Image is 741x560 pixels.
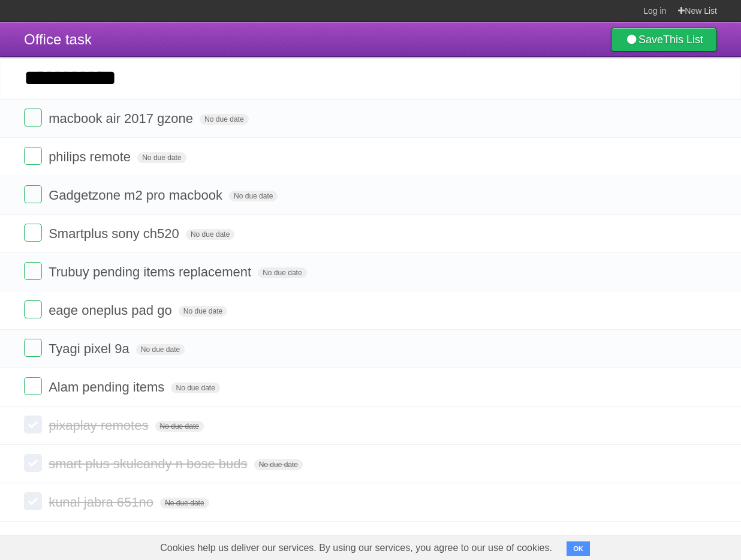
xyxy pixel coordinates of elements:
span: No due date [258,267,306,278]
span: No due date [160,498,209,508]
span: No due date [179,306,227,317]
label: Done [24,339,42,357]
span: No due date [229,191,278,201]
label: Done [24,262,42,280]
b: This List [663,34,703,46]
span: Alam pending items [49,380,167,395]
label: Done [24,109,42,127]
label: Done [24,416,42,433]
span: No due date [171,383,219,393]
label: Done [24,185,42,203]
span: smart plus skulcandy n bose buds [49,456,250,471]
a: Show all completed tasks [296,533,445,548]
span: No due date [137,152,186,163]
span: No due date [155,421,204,432]
span: Trubuy pending items replacement [49,264,254,279]
button: OK [567,541,590,556]
label: Done [24,454,42,472]
span: pixaplay remotes [49,418,151,433]
span: No due date [254,459,303,470]
span: No due date [186,229,234,240]
span: kunal jabra 651no [49,495,156,510]
label: Done [24,377,42,395]
span: Smartplus sony ch520 [49,226,182,241]
label: Done [24,224,42,242]
span: Tyagi pixel 9a [49,341,132,356]
a: SaveThis List [611,28,717,52]
span: Cookies help us deliver our services. By using our services, you agree to our use of cookies. [148,536,564,560]
label: Done [24,300,42,318]
span: No due date [136,344,185,355]
label: Done [24,147,42,165]
span: Gadgetzone m2 pro macbook [49,188,225,203]
span: philips remote [49,149,134,164]
span: Office task [24,31,92,47]
span: No due date [200,114,248,125]
span: macbook air 2017 gzone [49,111,196,126]
label: Done [24,492,42,510]
span: eage oneplus pad go [49,303,175,318]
